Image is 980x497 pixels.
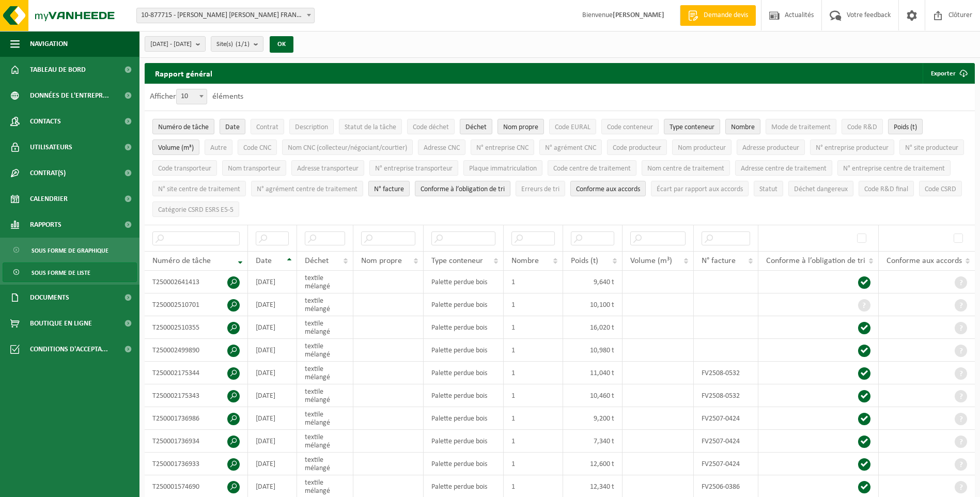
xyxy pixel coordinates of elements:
button: StatutStatut: Activate to sort [754,181,783,196]
td: Palette perdue bois [424,384,504,407]
td: textile mélangé [297,407,353,430]
td: T250001736986 [145,407,248,430]
td: [DATE] [248,453,297,475]
button: Nom producteurNom producteur: Activate to sort [672,139,732,155]
button: Code transporteurCode transporteur: Activate to sort [152,160,217,176]
span: Conditions d'accepta... [30,336,108,362]
span: Nom CNC (collecteur/négociant/courtier) [288,144,407,152]
td: [DATE] [248,316,297,339]
button: ContratContrat: Activate to sort [251,119,284,134]
button: Poids (t)Poids (t): Activate to sort [888,119,923,134]
td: T250002499890 [145,339,248,362]
button: AutreAutre: Activate to sort [205,139,232,155]
button: Statut de la tâcheStatut de la tâche: Activate to sort [339,119,402,134]
button: Volume (m³)Volume (m³): Activate to sort [152,139,199,155]
td: FV2508-0532 [694,362,758,384]
button: Code CNCCode CNC: Activate to sort [238,139,277,155]
button: Nom transporteurNom transporteur: Activate to sort [222,160,286,176]
button: DateDate: Activate to sort [220,119,245,134]
td: 10,100 t [563,293,623,316]
td: FV2507-0424 [694,407,758,430]
span: Volume (m³) [630,257,672,265]
button: Exporter [923,63,974,84]
button: Adresse producteurAdresse producteur: Activate to sort [737,139,805,155]
span: Erreurs de tri [521,185,559,193]
span: Numéro de tâche [152,257,211,265]
button: Mode de traitementMode de traitement: Activate to sort [766,119,836,134]
button: Type conteneurType conteneur: Activate to sort [664,119,720,134]
span: N° facture [702,257,736,265]
button: Nom CNC (collecteur/négociant/courtier)Nom CNC (collecteur/négociant/courtier): Activate to sort [282,139,413,155]
button: Code R&D finalCode R&amp;D final: Activate to sort [859,181,914,196]
span: Nombre [731,123,755,131]
button: NombreNombre: Activate to sort [725,119,760,134]
button: Code centre de traitementCode centre de traitement: Activate to sort [548,160,636,176]
span: Déchet [305,257,329,265]
button: N° site producteurN° site producteur : Activate to sort [899,139,964,155]
td: textile mélangé [297,384,353,407]
span: N° site producteur [905,144,958,152]
span: Code CSRD [925,185,956,193]
span: Poids (t) [571,257,598,265]
span: Déchet dangereux [794,185,848,193]
td: [DATE] [248,339,297,362]
span: 10 [177,89,207,104]
td: T250001736934 [145,430,248,453]
span: Navigation [30,31,68,57]
span: Documents [30,285,69,310]
span: Nom centre de traitement [647,165,724,173]
span: N° facture [374,185,404,193]
td: 11,040 t [563,362,623,384]
td: T250002510701 [145,293,248,316]
span: Adresse transporteur [297,165,359,173]
label: Afficher éléments [150,92,243,101]
span: Volume (m³) [158,144,194,152]
span: Mode de traitement [771,123,831,131]
span: Date [225,123,240,131]
span: Sous forme de liste [32,263,90,283]
button: N° site centre de traitementN° site centre de traitement: Activate to sort [152,181,246,196]
button: Nom centre de traitementNom centre de traitement: Activate to sort [642,160,730,176]
button: Écart par rapport aux accordsÉcart par rapport aux accords: Activate to sort [651,181,749,196]
span: Type conteneur [670,123,714,131]
td: 1 [504,430,563,453]
button: Nom propreNom propre: Activate to sort [497,119,544,134]
td: FV2508-0532 [694,384,758,407]
span: N° entreprise centre de traitement [843,165,945,173]
td: Palette perdue bois [424,339,504,362]
button: Catégorie CSRD ESRS E5-5Catégorie CSRD ESRS E5-5: Activate to sort [152,201,239,217]
span: Code R&D [847,123,877,131]
button: Erreurs de triErreurs de tri: Activate to sort [516,181,565,196]
span: Conforme aux accords [576,185,640,193]
span: 10-877715 - ADLER PELZER FRANCE WEST - MORNAC [137,8,314,23]
span: Code conteneur [607,123,653,131]
span: Utilisateurs [30,134,72,160]
span: Demande devis [701,10,751,21]
span: Adresse centre de traitement [741,165,827,173]
span: Contrat(s) [30,160,66,186]
span: Données de l'entrepr... [30,83,109,108]
td: Palette perdue bois [424,271,504,293]
span: Conforme à l’obligation de tri [766,257,865,265]
td: [DATE] [248,430,297,453]
td: 1 [504,362,563,384]
td: FV2507-0424 [694,430,758,453]
td: [DATE] [248,362,297,384]
span: Autre [210,144,227,152]
button: N° entreprise transporteurN° entreprise transporteur: Activate to sort [369,160,458,176]
td: 1 [504,384,563,407]
td: 1 [504,339,563,362]
span: Code déchet [413,123,449,131]
span: Écart par rapport aux accords [657,185,743,193]
button: Adresse transporteurAdresse transporteur: Activate to sort [291,160,364,176]
td: FV2507-0424 [694,453,758,475]
td: 1 [504,453,563,475]
span: Adresse producteur [742,144,799,152]
span: Déchet [465,123,487,131]
td: T250002175343 [145,384,248,407]
td: textile mélangé [297,362,353,384]
span: Calendrier [30,186,68,212]
td: [DATE] [248,271,297,293]
span: N° agrément centre de traitement [257,185,357,193]
span: Adresse CNC [424,144,460,152]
